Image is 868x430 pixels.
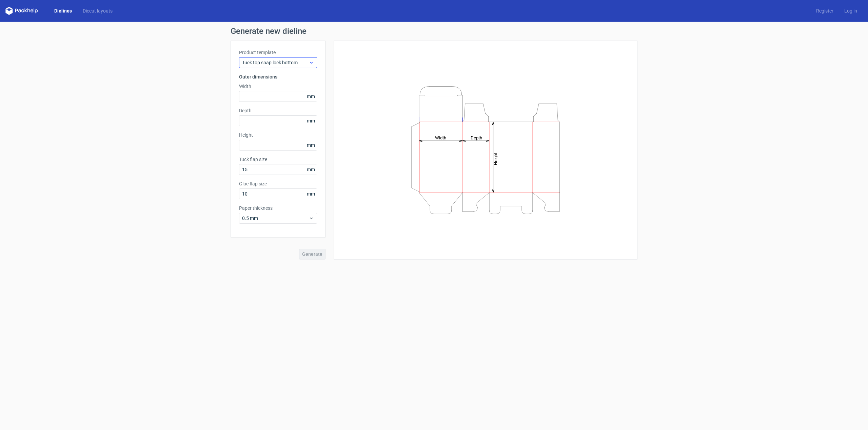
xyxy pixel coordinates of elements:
[239,83,317,90] label: Width
[305,189,317,199] span: mm
[471,135,482,140] tspan: Depth
[239,107,317,114] label: Depth
[811,7,839,14] a: Register
[239,73,317,80] h3: Outer dimensions
[239,156,317,163] label: Tuck flap size
[242,215,309,222] span: 0.5 mm
[305,91,317,101] span: mm
[242,59,309,66] span: Tuck top snap lock bottom
[239,132,317,138] label: Height
[239,180,317,187] label: Glue flap size
[435,135,446,140] tspan: Width
[49,7,77,14] a: Dielines
[839,7,863,14] a: Log in
[493,152,498,165] tspan: Height
[305,116,317,126] span: mm
[77,7,118,14] a: Diecut layouts
[305,164,317,175] span: mm
[239,49,317,56] label: Product template
[239,205,317,211] label: Paper thickness
[231,27,637,35] h1: Generate new dieline
[305,140,317,150] span: mm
